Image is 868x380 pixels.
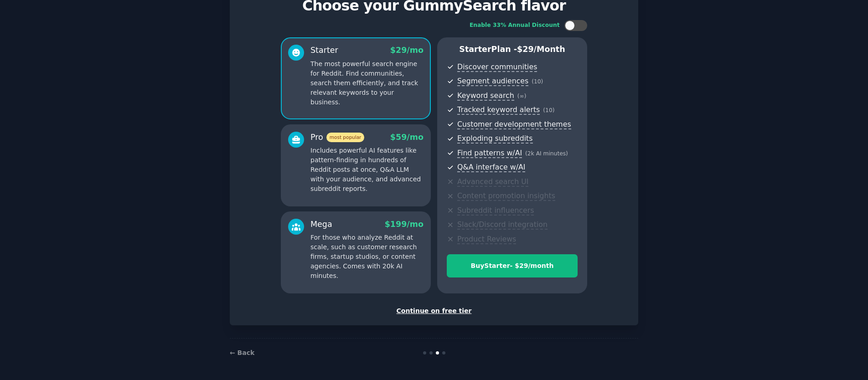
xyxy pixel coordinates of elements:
a: ← Back [230,349,254,356]
span: ( 10 ) [543,107,554,113]
span: Segment audiences [457,77,528,86]
span: ( ∞ ) [517,93,527,99]
div: Pro [310,132,364,143]
span: Discover communities [457,62,537,72]
p: Starter Plan - [447,44,578,55]
span: Tracked keyword alerts [457,105,540,115]
p: For those who analyze Reddit at scale, such as customer research firms, startup studios, or conte... [310,233,424,281]
span: most popular [326,133,365,142]
span: ( 10 ) [532,78,543,85]
span: Advanced search UI [457,177,528,187]
div: Continue on free tier [239,306,629,316]
span: Q&A interface w/AI [457,163,525,172]
span: Customer development themes [457,120,571,129]
span: $ 29 /month [517,45,565,54]
span: Slack/Discord integration [457,220,548,230]
span: Exploding subreddits [457,134,532,144]
span: Keyword search [457,91,514,101]
span: ( 2k AI minutes ) [525,150,568,157]
span: $ 29 /mo [390,46,424,55]
span: $ 59 /mo [390,133,424,142]
div: Mega [310,219,332,230]
span: Product Reviews [457,235,516,244]
div: Buy Starter - $ 29 /month [447,261,577,271]
div: Starter [310,45,338,56]
div: Enable 33% Annual Discount [470,21,560,30]
span: Subreddit influencers [457,206,534,216]
button: BuyStarter- $29/month [447,254,578,277]
span: $ 199 /mo [385,220,424,229]
p: Includes powerful AI features like pattern-finding in hundreds of Reddit posts at once, Q&A LLM w... [310,146,424,194]
p: The most powerful search engine for Reddit. Find communities, search them efficiently, and track ... [310,59,424,107]
span: Content promotion insights [457,191,555,201]
span: Find patterns w/AI [457,149,522,158]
